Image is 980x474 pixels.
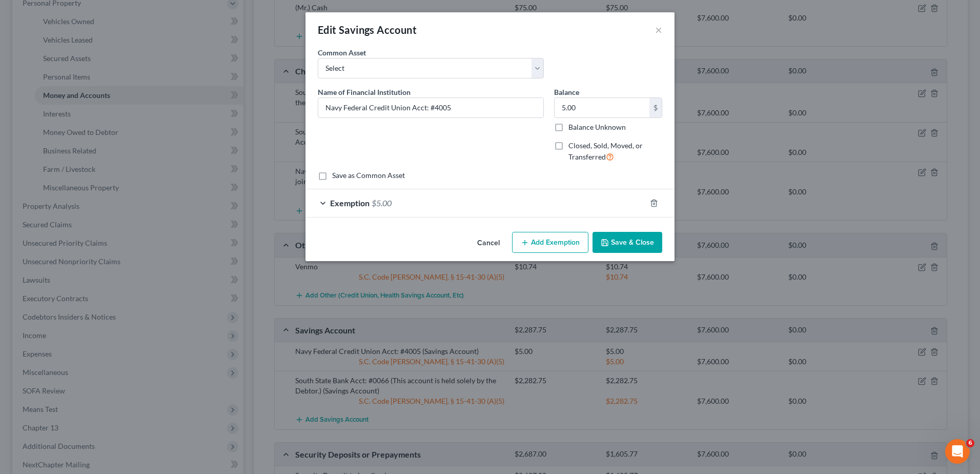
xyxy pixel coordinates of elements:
[318,47,366,58] label: Common Asset
[568,141,643,161] span: Closed, Sold, Moved, or Transferred
[555,98,649,117] input: 0.00
[469,233,508,253] button: Cancel
[332,170,405,181] label: Save as Common Asset
[649,98,662,117] div: $
[512,232,588,253] button: Add Exemption
[330,198,370,208] span: Exemption
[593,232,662,253] button: Save & Close
[318,88,411,96] span: Name of Financial Institution
[568,122,626,132] label: Balance Unknown
[318,98,543,117] input: Enter name...
[945,439,970,464] iframe: Intercom live chat
[318,23,417,37] div: Edit Savings Account
[655,24,662,36] button: ×
[554,87,579,97] label: Balance
[372,198,392,208] span: $5.00
[966,439,974,447] span: 6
